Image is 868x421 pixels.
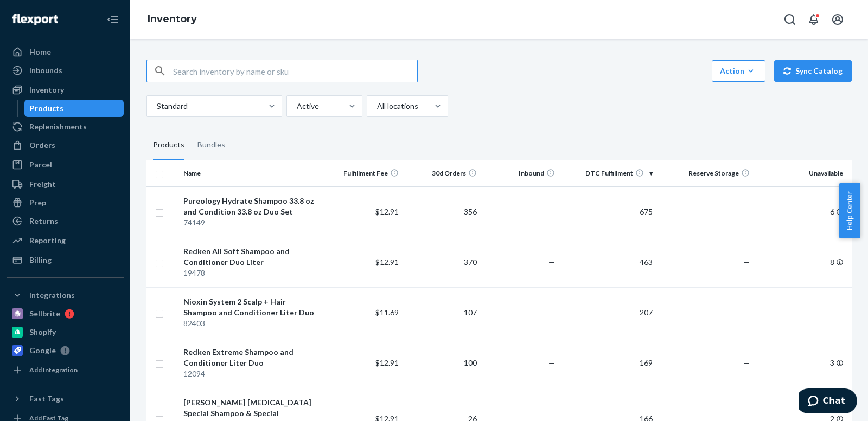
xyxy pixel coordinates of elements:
span: — [548,358,555,367]
td: 6 [754,186,852,237]
div: Redken Extreme Shampoo and Conditioner Liter Duo [183,347,321,368]
a: Inbounds [7,62,124,79]
a: Sellbrite [7,305,124,322]
th: Inbound [481,160,559,186]
td: 675 [559,186,657,237]
a: Home [7,43,124,61]
div: 12094 [183,368,321,379]
a: Parcel [7,156,124,173]
td: 207 [559,287,657,338]
th: Name [179,160,325,186]
button: Close Navigation [102,9,124,30]
a: Inventory [148,13,197,25]
input: Search inventory by name or sku [173,60,417,82]
div: 19478 [183,268,321,278]
div: Replenishments [29,121,87,132]
a: Shopify [7,323,124,341]
div: Returns [29,216,58,226]
a: Reporting [7,232,124,249]
a: Billing [7,251,124,269]
a: Add Integration [7,364,124,377]
span: $12.91 [375,358,399,367]
div: Fast Tags [29,393,64,404]
ol: breadcrumbs [139,4,206,35]
div: Bundles [197,130,225,160]
td: 8 [754,237,852,287]
span: — [548,207,555,216]
div: Freight [29,179,56,190]
div: 74149 [183,217,321,228]
div: Add Integration [29,365,78,374]
td: 107 [403,287,481,338]
div: Redken All Soft Shampoo and Conditioner Duo Liter [183,246,321,268]
a: Products [24,100,124,117]
div: Integrations [29,290,75,301]
td: 3 [754,338,852,388]
input: All locations [376,101,377,112]
div: Products [153,130,184,160]
button: Open account menu [827,9,848,30]
th: DTC Fulfillment [559,160,657,186]
span: — [743,308,750,317]
span: — [743,358,750,367]
td: 370 [403,237,481,287]
div: Parcel [29,159,52,170]
th: Reserve Storage [657,160,755,186]
a: Inventory [7,81,124,99]
div: Action [720,66,757,76]
td: 463 [559,237,657,287]
div: Google [29,345,56,356]
button: Open notifications [803,9,825,30]
div: Sellbrite [29,308,60,319]
th: Unavailable [754,160,852,186]
td: 356 [403,186,481,237]
span: — [743,257,750,267]
span: — [837,308,843,317]
iframe: Opens a widget where you can chat to one of our agents [799,388,857,416]
div: Reporting [29,235,66,246]
div: Orders [29,140,55,151]
span: — [743,207,750,216]
div: Products [30,103,63,114]
th: Fulfillment Fee [325,160,403,186]
span: — [548,308,555,317]
div: Inbounds [29,65,62,76]
input: Standard [156,101,157,112]
button: Sync Catalog [774,60,852,82]
div: Shopify [29,327,56,338]
button: Open Search Box [779,9,801,30]
img: Flexport logo [12,14,58,25]
div: Pureology Hydrate Shampoo 33.8 oz and Condition 33.8 oz Duo Set [183,196,321,217]
a: Google [7,342,124,359]
div: Billing [29,255,52,265]
button: Fast Tags [7,390,124,407]
div: Prep [29,197,46,208]
button: Action [712,60,765,82]
a: Freight [7,176,124,193]
th: 30d Orders [403,160,481,186]
span: $12.91 [375,207,399,216]
div: Inventory [29,85,64,95]
input: Active [296,101,297,112]
span: $12.91 [375,257,399,267]
button: Integrations [7,287,124,304]
td: 169 [559,338,657,388]
a: Replenishments [7,118,124,135]
span: $11.69 [375,308,399,317]
button: Help Center [839,183,860,238]
div: Nioxin System 2 Scalp + Hair Shampoo and Conditioner Liter Duo [183,296,321,318]
a: Returns [7,212,124,230]
a: Orders [7,137,124,154]
a: Prep [7,194,124,211]
div: 82403 [183,318,321,329]
div: Home [29,47,51,57]
td: 100 [403,338,481,388]
span: — [548,257,555,267]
